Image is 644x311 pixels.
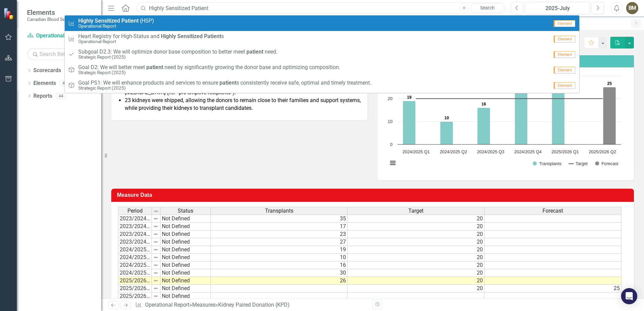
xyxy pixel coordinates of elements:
td: 2025/2026 Q1 [118,277,152,285]
img: 8DAGhfEEPCf229AAAAAElFTkSuQmCC [153,286,158,291]
a: Operational Report [27,32,94,40]
g: Transplants, series 1 of 3. Bar series with 6 bars. [403,76,603,145]
td: 2025/2026 Q2 [118,285,152,292]
a: Operational Report [145,302,189,308]
a: Measures [192,302,215,308]
td: 10 [211,254,348,261]
td: 20 [348,261,485,269]
img: 8DAGhfEEPCf229AAAAAElFTkSuQmCC [153,239,158,245]
path: 2025/2026 Q2, 25. Forecast. [603,87,616,144]
td: Not Defined [160,223,211,230]
text: 25 [607,81,612,86]
td: 16 [211,261,348,269]
td: 20 [348,215,485,223]
td: Not Defined [160,261,211,269]
text: 2025/2026 Q2 [589,149,616,154]
path: 2024/2025 Q4, 30. Transplants. [515,76,528,144]
span: G o a l D 2 : W e w i l l b e t t e r m e e t n e e d b y s i g n i f i c a n t l y g r o w i n g... [78,64,340,70]
strong: patient [219,80,236,86]
button: 2025-July [525,2,590,14]
td: 20 [348,254,485,261]
strong: Sensitized [95,18,120,24]
td: Not Defined [160,285,211,292]
button: BM [626,2,638,14]
a: Sensitized Patient (HSP)Operational ReportElement [65,15,579,31]
strong: Patient [204,33,221,39]
small: Operational Report [78,24,154,29]
span: Status [178,208,193,214]
td: 20 [348,238,485,246]
div: Chart. Highcharts interactive chart. [384,72,627,174]
img: 8DAGhfEEPCf229AAAAAElFTkSuQmCC [153,224,158,229]
td: 2024/2025 Q3 [118,261,152,269]
g: Forecast, series 3 of 3. Bar series with 6 bars. [416,87,616,144]
img: 8DAGhfEEPCf229AAAAAElFTkSuQmCC [153,255,158,260]
img: 8DAGhfEEPCf229AAAAAElFTkSuQmCC [153,293,158,299]
span: G o a l P S 1 : W e w i l l e n h a n c e p r o d u c t s a n d s e r v i c e s t o e n s u r e s... [78,80,371,86]
small: Strategic Report (2025) [78,86,371,91]
img: 8DAGhfEEPCf229AAAAAElFTkSuQmCC [153,247,158,252]
img: 8DAGhfEEPCf229AAAAAElFTkSuQmCC [153,231,158,237]
td: 20 [348,269,485,277]
text: 0 [390,142,392,147]
strong: patient [246,49,263,55]
text: 20 [388,96,392,101]
td: 20 [348,285,485,292]
td: 2024/2025 Q4 [118,269,152,277]
td: 2025/2026 Q3 [118,292,152,300]
a: Goal D2: We will better meet patient need by significantly growing the donor base and optimizing ... [65,62,579,77]
text: 10 [444,116,449,120]
td: Not Defined [160,254,211,261]
text: 2024/2025 Q2 [440,149,467,154]
g: Target, series 2 of 3. Line with 6 data points. [415,97,604,100]
div: » » [135,301,368,309]
button: Show Transplants [533,161,562,166]
td: Not Defined [160,292,211,300]
td: 20 [348,277,485,285]
span: Period [127,208,143,214]
path: 2025/2026 Q1, 26. Transplants. [552,85,565,144]
img: 8DAGhfEEPCf229AAAAAElFTkSuQmCC [153,270,158,276]
small: Canadian Blood Services [27,17,77,22]
td: 35 [211,215,348,223]
td: Not Defined [160,230,211,238]
a: Search [470,3,504,13]
button: Show Target [569,161,588,166]
td: 26 [211,277,348,285]
td: Not Defined [160,269,211,277]
button: Show Forecast [595,161,618,166]
td: Not Defined [160,277,211,285]
span: Element [554,82,575,89]
img: 8DAGhfEEPCf229AAAAAElFTkSuQmCC [153,216,158,221]
td: Not Defined [160,246,211,254]
td: 20 [348,223,485,230]
img: 8DAGhfEEPCf229AAAAAElFTkSuQmCC [153,262,158,268]
td: Not Defined [160,238,211,246]
path: 2024/2025 Q1, 19. Transplants. [403,101,416,144]
a: Reports [33,92,52,100]
span: Forecast [543,208,563,214]
img: 8DAGhfEEPCf229AAAAAElFTkSuQmCC [153,278,158,283]
td: 2024/2025 Q2 [118,254,152,261]
path: 2024/2025 Q3, 16. Transplants. [477,107,490,144]
input: Search ClearPoint... [137,2,506,14]
strong: Highly [161,33,176,39]
td: 2023/2024 Q2 [118,223,152,230]
a: Elements [33,80,56,87]
small: Strategic Report (2025) [78,70,340,75]
path: 2024/2025 Q2, 10. Transplants. [440,121,453,144]
button: View chart menu, Chart [388,158,398,168]
text: 2024/2025 Q4 [514,149,541,154]
td: 17 [211,223,348,230]
span: Transplants [265,208,293,214]
div: 47 [59,81,70,86]
li: 23 kidneys were shipped, allowing the donors to remain close to their families and support system... [125,97,361,112]
td: 25 [485,285,621,292]
strong: Patient [121,18,139,24]
td: 2024/2025 Q1 [118,246,152,254]
div: 2025-July [528,4,587,12]
td: 23 [211,230,348,238]
a: Heart Registry for High-Status and Highly Sensitized PatientsOperational ReportElement [65,31,579,46]
div: 44 [56,93,66,99]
